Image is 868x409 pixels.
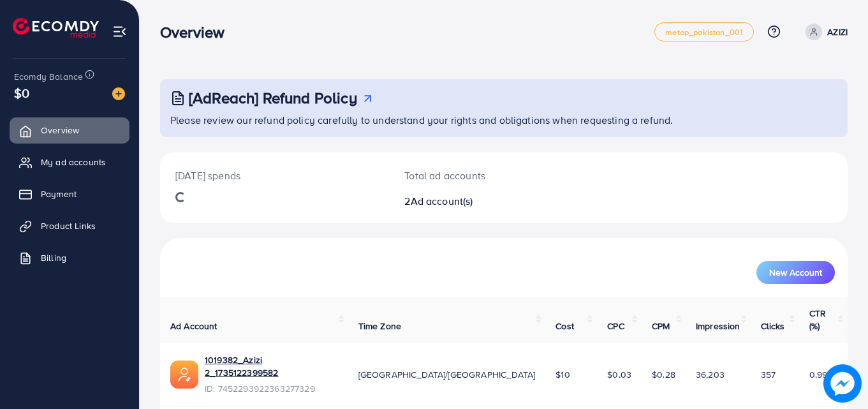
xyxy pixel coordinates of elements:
[170,361,198,389] img: ic-ads-acc.e4c84228.svg
[696,368,725,381] span: 36,203
[555,320,574,332] span: Cost
[696,320,740,332] span: Impression
[41,124,79,137] span: Overview
[10,149,129,175] a: My ad accounts
[10,213,129,239] a: Product Links
[41,188,77,200] span: Payment
[160,23,235,41] h3: Overview
[756,261,835,284] button: New Account
[41,156,106,168] span: My ad accounts
[41,219,96,232] span: Product Links
[10,117,129,143] a: Overview
[10,245,129,271] a: Billing
[555,368,570,381] span: $10
[189,89,357,107] h3: [AdReach] Refund Policy
[827,24,848,40] p: AZIZI
[170,112,840,128] p: Please review our refund policy carefully to understand your rights and obligations when requesti...
[358,368,536,381] span: [GEOGRAPHIC_DATA]/[GEOGRAPHIC_DATA]
[112,87,125,100] img: image
[404,168,546,183] p: Total ad accounts
[175,168,374,183] p: [DATE] spends
[607,320,624,332] span: CPC
[13,18,99,38] img: logo
[761,368,776,381] span: 357
[170,320,217,332] span: Ad Account
[607,368,631,381] span: $0.03
[358,320,401,332] span: Time Zone
[809,307,826,332] span: CTR (%)
[112,24,127,39] img: menu
[404,195,546,207] h2: 2
[652,320,670,332] span: CPM
[10,181,129,207] a: Payment
[205,382,338,395] span: ID: 7452293922363277329
[41,251,66,264] span: Billing
[205,353,338,380] a: 1019382_Azizi 2_1735122399582
[652,368,675,381] span: $0.28
[654,22,754,41] a: metap_pakistan_001
[809,368,828,381] span: 0.99
[823,364,862,403] img: image
[411,194,473,208] span: Ad account(s)
[761,320,785,332] span: Clicks
[800,24,848,40] a: AZIZI
[665,28,743,36] span: metap_pakistan_001
[14,70,83,83] span: Ecomdy Balance
[769,268,822,277] span: New Account
[14,84,29,102] span: $0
